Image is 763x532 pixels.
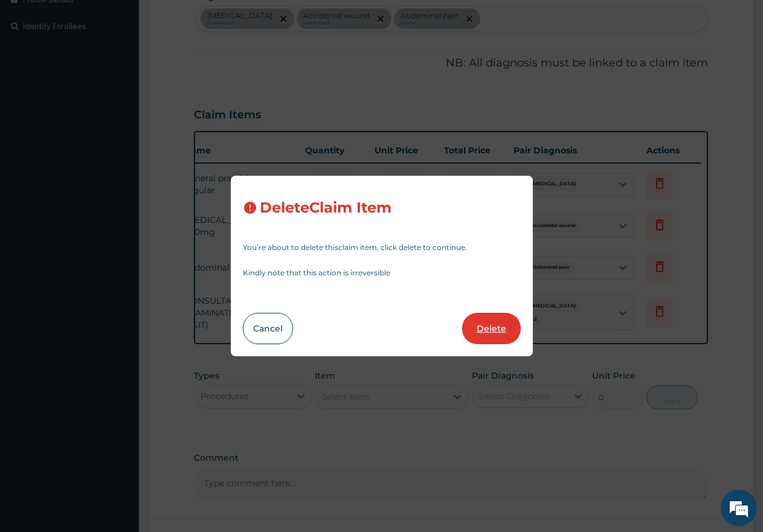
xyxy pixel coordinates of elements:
span: We're online! [70,152,167,274]
img: d_794563401_company_1708531726252_794563401 [22,60,49,91]
button: Delete [462,313,521,344]
div: Chat with us now [63,68,203,83]
div: Minimize live chat window [198,6,227,35]
h3: Delete Claim Item [260,200,391,216]
p: You’re about to delete this claim item , click delete to continue. [243,244,521,251]
p: Kindly note that this action is irreversible [243,269,521,277]
textarea: Type your message and hit 'Enter' [6,330,230,372]
button: Cancel [243,313,293,344]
